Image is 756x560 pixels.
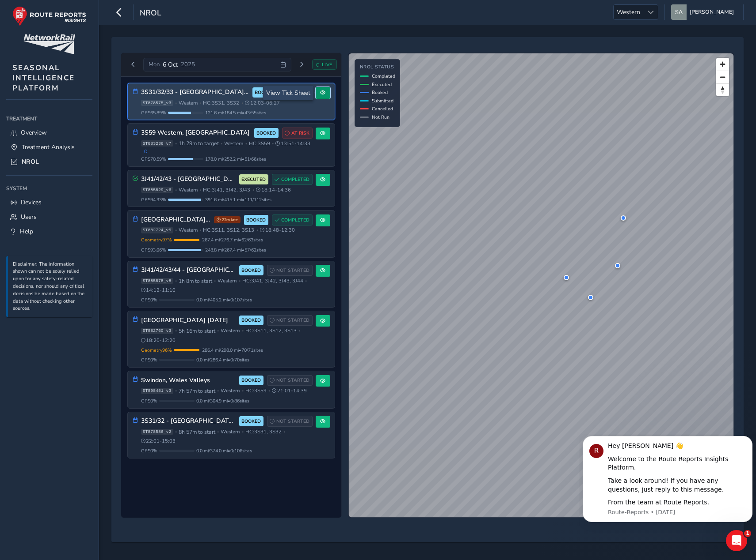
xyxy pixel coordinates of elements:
[141,278,173,284] span: ST885878_v8
[372,114,389,120] span: Not Run
[179,327,215,334] span: 5h 16m to start
[141,357,157,363] span: GPS 0 %
[175,429,177,434] span: •
[141,398,157,404] span: GPS 0 %
[179,140,219,147] span: 1h 29m to target
[149,60,160,68] span: Mon
[276,377,309,384] span: NOT STARTED
[283,429,285,434] span: •
[372,98,393,104] span: Submitted
[140,8,161,20] span: NROL
[245,428,282,435] span: HC: 3S31, 3S32
[241,418,261,425] span: BOOKED
[252,188,254,192] span: •
[202,237,263,243] span: 267.4 mi / 276.7 mi • 62 / 63 sites
[214,278,216,283] span: •
[224,140,243,147] span: Western
[6,195,92,210] a: Devices
[6,125,92,140] a: Overview
[203,227,254,233] span: HC: 3S11, 3S12, 3S13
[141,187,173,193] span: ST885829_v6
[294,59,309,70] button: Next day
[202,347,263,353] span: 286.4 mi / 298.0 mi • 70 / 71 sites
[221,327,240,334] span: Western
[141,317,236,324] h3: [GEOGRAPHIC_DATA] [DATE]
[221,428,240,435] span: Western
[276,317,309,324] span: NOT STARTED
[199,101,201,105] span: •
[141,377,236,384] h3: Swindon, Wales Valleys
[214,216,241,223] span: 22m late
[241,101,243,105] span: •
[196,357,249,363] span: 0.0 mi / 286.4 mi • 0 / 70 sites
[175,388,177,393] span: •
[242,328,244,333] span: •
[141,267,236,274] h3: 3J41/42/43/44 - [GEOGRAPHIC_DATA], B&H & [GEOGRAPHIC_DATA]
[175,278,177,283] span: •
[241,176,266,183] span: EXECUTED
[141,347,172,353] span: Geometry 96 %
[175,141,177,146] span: •
[175,188,177,192] span: •
[12,63,75,93] span: SEASONAL INTELLIGENCE PLATFORM
[744,530,751,537] span: 1
[256,228,258,233] span: •
[179,187,198,193] span: Western
[245,387,267,394] span: HC: 3S59
[372,89,388,96] span: Booked
[217,429,219,434] span: •
[141,287,176,293] span: 14:12 - 11:10
[360,64,395,70] h4: NROL Status
[175,101,177,105] span: •
[255,89,274,96] span: BOOKED
[726,530,747,551] iframe: Intercom live chat
[203,100,239,106] span: HC: 3S31, 3S32
[175,328,177,333] span: •
[179,278,212,285] span: 1h 8m to start
[141,227,173,233] span: ST882724_v5
[141,237,172,243] span: Geometry 97 %
[245,327,297,334] span: HC: 3S11, 3S12, 3S13
[217,328,219,333] span: •
[260,227,295,233] span: 18:48 - 12:30
[141,140,173,147] span: ST883236_v7
[221,141,222,146] span: •
[179,100,198,106] span: Western
[22,158,39,166] span: NROL
[579,434,756,556] iframe: Intercom notifications message
[239,278,241,283] span: •
[6,154,92,169] a: NROL
[205,109,266,116] span: 121.6 mi / 184.5 mi • 43 / 55 sites
[275,140,310,147] span: 13:51 - 14:33
[6,182,92,195] div: System
[141,89,249,96] h3: 3S31/32/33 - [GEOGRAPHIC_DATA], [GEOGRAPHIC_DATA] [GEOGRAPHIC_DATA] & [GEOGRAPHIC_DATA]
[141,337,176,344] span: 18:20 - 12:20
[242,429,244,434] span: •
[141,297,157,303] span: GPS 0 %
[690,4,734,20] span: [PERSON_NAME]
[241,267,261,274] span: BOOKED
[141,216,211,224] h3: [GEOGRAPHIC_DATA] 3S11,12,13 [DATE]
[671,4,737,20] button: [PERSON_NAME]
[276,418,309,425] span: NOT STARTED
[217,388,219,393] span: •
[181,60,195,68] span: 2025
[175,228,177,233] span: •
[13,261,88,313] p: Disclaimer: The information shown can not be solely relied upon for any safety-related decisions,...
[268,388,270,393] span: •
[179,428,215,436] span: 8h 57m to start
[179,227,198,233] span: Western
[141,328,173,334] span: ST882760_v3
[163,60,178,69] span: 6 Oct
[196,447,252,454] span: 0.0 mi / 374.0 mi • 0 / 106 sites
[205,247,266,253] span: 248.8 mi / 267.4 mi • 57 / 62 sites
[141,100,173,106] span: ST878575_v3
[242,278,303,284] span: HC: 3J41, 3J42, 3J43, 3J44
[141,156,166,162] span: GPS 70.59 %
[179,387,215,395] span: 7h 57m to start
